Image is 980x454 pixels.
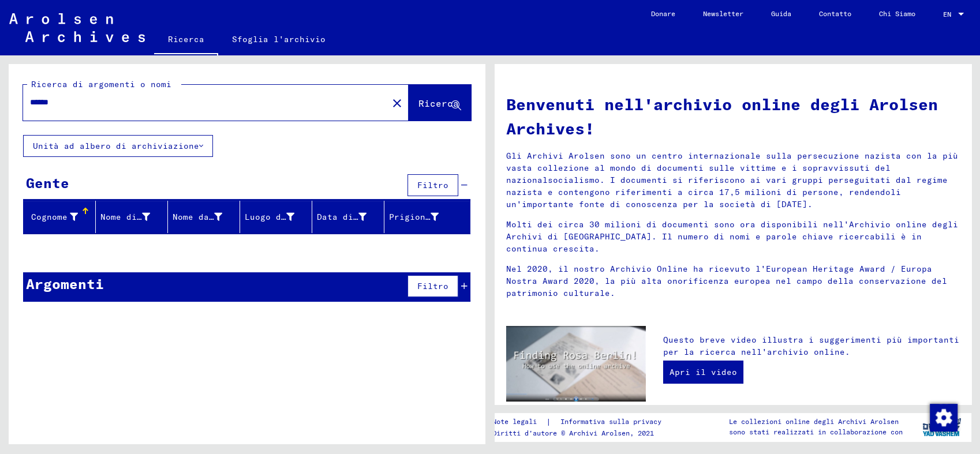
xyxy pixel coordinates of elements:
[506,263,960,299] p: Nel 2020, il nostro Archivio Online ha ricevuto l'European Heritage Award / Europa Nostra Award 2...
[245,212,328,222] font: Luogo di nascita
[418,97,459,109] span: Ricerca
[168,201,240,233] mat-header-cell: Maiden Name
[317,212,395,222] font: Data di nascita
[407,174,458,196] button: Filtro
[173,212,245,222] font: Nome da nubile
[492,428,675,438] p: Diritti d'autore © Archivi Arolsen, 2021
[317,208,384,226] div: Data di nascita
[389,208,456,226] div: Prigioniero #
[26,172,69,193] div: Gente
[31,212,68,222] font: Cognome
[24,201,96,233] mat-header-cell: Last Name
[729,427,903,437] p: sono stati realizzati in collaborazione con
[23,135,213,157] button: Unità ad albero di archiviazione
[173,208,240,226] div: Nome da nubile
[100,212,189,222] font: Nome di battesimo
[409,85,471,121] button: Ricerca
[218,25,339,53] a: Sfoglia l'archivio
[245,208,312,226] div: Luogo di nascita
[312,201,384,233] mat-header-cell: Date of Birth
[384,201,470,233] mat-header-cell: Prisoner #
[100,208,167,226] div: Nome di battesimo
[96,201,168,233] mat-header-cell: First Name
[386,91,409,114] button: Chiaro
[546,416,551,428] font: |
[28,208,95,226] div: Cognome
[943,10,956,18] span: EN
[663,361,743,384] a: Apri il video
[9,13,145,42] img: Arolsen_neg.svg
[551,416,675,428] a: Informativa sulla privacy
[389,212,457,222] font: Prigioniero #
[26,273,104,294] div: Argomenti
[920,412,963,441] img: yv_logo.png
[506,150,960,211] p: Gli Archivi Arolsen sono un centro internazionale sulla persecuzione nazista con la più vasta col...
[506,326,646,402] img: video.jpg
[506,92,960,141] h1: Benvenuti nell'archivio online degli Arolsen Archives!
[154,25,218,55] a: Ricerca
[407,275,458,297] button: Filtro
[663,334,960,358] p: Questo breve video illustra i suggerimenti più importanti per la ricerca nell'archivio online.
[417,180,448,190] span: Filtro
[729,417,903,427] p: Le collezioni online degli Archivi Arolsen
[390,96,404,110] mat-icon: close
[506,219,960,255] p: Molti dei circa 30 milioni di documenti sono ora disponibili nell'Archivio online degli Archivi d...
[930,404,957,432] img: Modifica consenso
[31,79,171,89] mat-label: Ricerca di argomenti o nomi
[492,416,546,428] a: Note legali
[417,281,448,291] span: Filtro
[240,201,312,233] mat-header-cell: Place of Birth
[33,141,199,151] font: Unità ad albero di archiviazione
